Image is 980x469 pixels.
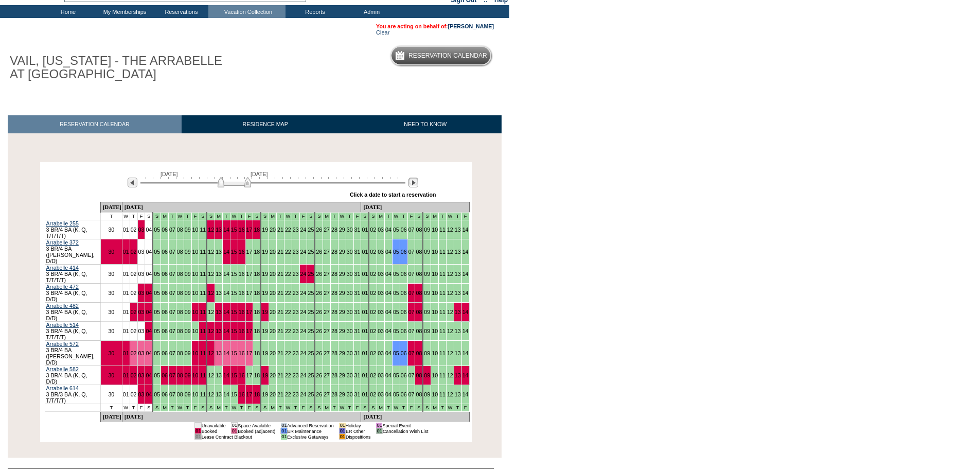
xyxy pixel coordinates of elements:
[347,249,353,255] a: 30
[185,227,191,233] a: 09
[416,290,422,296] a: 08
[370,328,376,334] a: 02
[254,249,260,255] a: 18
[138,227,145,233] a: 03
[169,309,175,315] a: 07
[285,309,291,315] a: 22
[408,328,415,334] a: 07
[200,328,206,334] a: 11
[331,227,337,233] a: 28
[385,227,391,233] a: 04
[216,328,222,334] a: 13
[300,271,307,277] a: 24
[108,271,114,277] a: 30
[308,290,314,296] a: 25
[308,328,314,334] a: 25
[246,249,253,255] a: 17
[408,178,418,187] img: Next
[370,271,376,277] a: 02
[331,249,337,255] a: 28
[293,328,299,334] a: 23
[123,350,129,356] a: 01
[270,328,276,334] a: 20
[154,227,160,233] a: 05
[393,309,399,315] a: 05
[223,271,229,277] a: 14
[123,249,129,255] a: 01
[316,227,322,233] a: 26
[216,249,222,255] a: 13
[231,290,237,296] a: 15
[185,249,191,255] a: 09
[246,227,253,233] a: 17
[216,227,222,233] a: 13
[277,328,283,334] a: 21
[208,290,214,296] a: 12
[182,115,349,133] a: RESIDENCE MAP
[108,227,114,233] a: 30
[393,290,399,296] a: 05
[432,290,438,296] a: 10
[354,328,361,334] a: 31
[362,328,368,334] a: 01
[432,227,438,233] a: 10
[416,249,422,255] a: 08
[331,328,337,334] a: 28
[316,271,322,277] a: 26
[95,5,152,18] td: My Memberships
[262,227,268,233] a: 19
[46,303,79,309] a: Arrabelle 482
[46,239,79,246] a: Arrabelle 372
[246,271,253,277] a: 17
[385,328,391,334] a: 04
[262,271,268,277] a: 19
[401,271,407,277] a: 06
[223,328,229,334] a: 14
[462,328,469,334] a: 14
[131,271,137,277] a: 02
[185,328,191,334] a: 09
[177,309,183,315] a: 08
[347,271,353,277] a: 30
[439,249,446,255] a: 11
[424,290,430,296] a: 09
[254,227,260,233] a: 18
[146,227,152,233] a: 04
[354,227,361,233] a: 31
[239,227,245,233] a: 16
[286,5,342,18] td: Reports
[200,271,206,277] a: 11
[408,271,415,277] a: 07
[254,328,260,334] a: 18
[146,290,152,296] a: 04
[246,328,253,334] a: 17
[401,249,407,255] a: 06
[324,249,330,255] a: 27
[347,290,353,296] a: 30
[424,271,430,277] a: 09
[123,309,129,315] a: 01
[162,309,168,315] a: 06
[462,271,469,277] a: 14
[185,271,191,277] a: 09
[146,271,152,277] a: 04
[408,249,415,255] a: 07
[138,271,145,277] a: 03
[362,290,368,296] a: 01
[455,328,461,334] a: 13
[300,328,307,334] a: 24
[354,249,361,255] a: 31
[200,309,206,315] a: 11
[262,249,268,255] a: 19
[154,249,160,255] a: 05
[370,249,376,255] a: 02
[208,227,214,233] a: 12
[108,328,114,334] a: 30
[216,271,222,277] a: 13
[200,249,206,255] a: 11
[300,290,307,296] a: 24
[246,309,253,315] a: 17
[462,227,469,233] a: 14
[108,309,114,315] a: 30
[285,271,291,277] a: 22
